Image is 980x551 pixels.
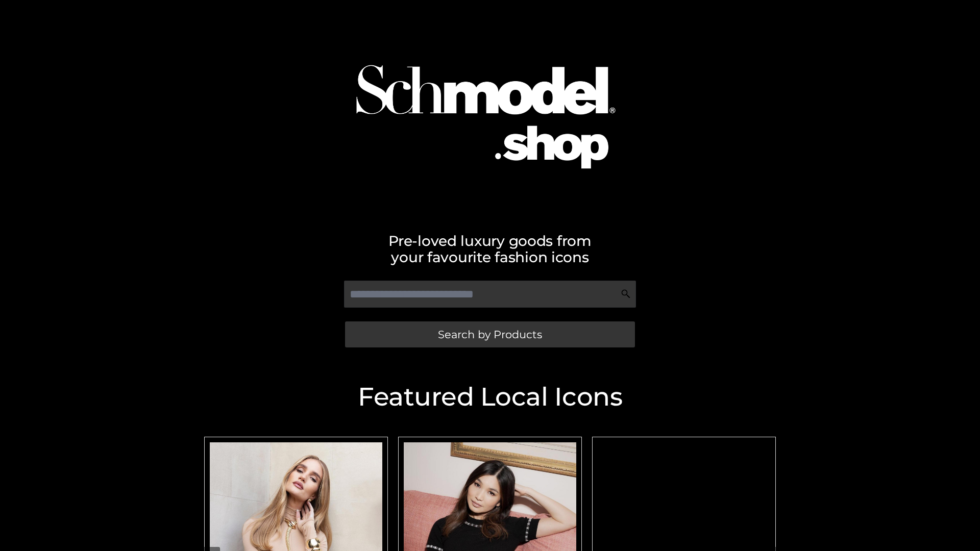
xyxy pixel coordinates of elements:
[438,329,542,340] span: Search by Products
[621,289,631,299] img: Search Icon
[199,233,781,265] h2: Pre-loved luxury goods from your favourite fashion icons
[199,384,781,410] h2: Featured Local Icons​
[345,321,635,347] a: Search by Products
